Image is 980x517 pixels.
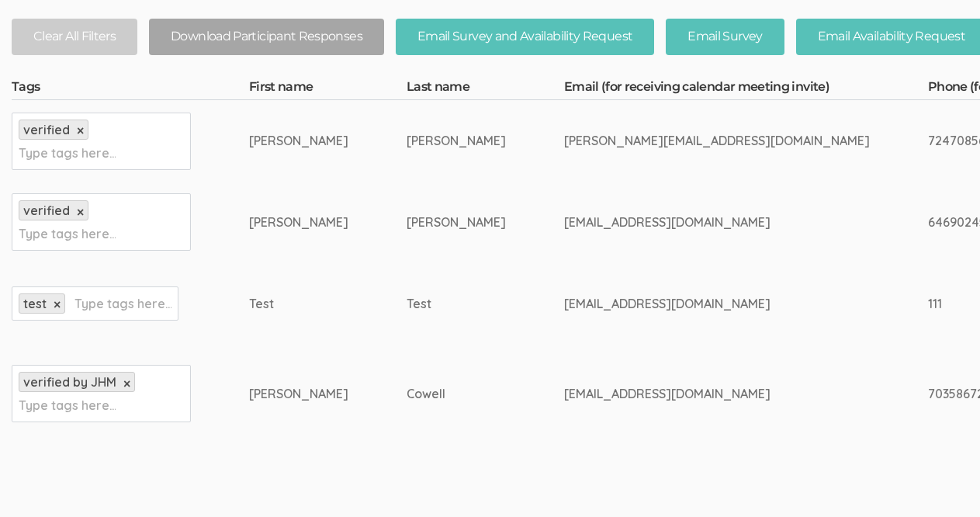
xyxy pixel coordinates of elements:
div: [PERSON_NAME] [249,132,348,150]
th: Last name [407,78,564,100]
a: × [77,124,84,137]
div: [EMAIL_ADDRESS][DOMAIN_NAME] [564,213,870,231]
a: × [123,377,130,390]
div: [PERSON_NAME] [249,213,348,231]
span: verified by JHM [23,374,116,390]
button: Clear All Filters [12,19,137,55]
input: Type tags here... [19,143,116,163]
div: [EMAIL_ADDRESS][DOMAIN_NAME] [564,295,870,313]
div: [PERSON_NAME] [407,213,506,231]
input: Type tags here... [19,395,116,415]
div: [PERSON_NAME] [249,385,348,403]
th: Tags [12,78,249,100]
button: Email Survey and Availability Request [396,19,654,55]
span: test [23,296,47,311]
div: Test [407,295,506,313]
button: Download Participant Responses [149,19,384,55]
span: verified [23,122,70,137]
th: First name [249,78,407,100]
a: × [54,298,61,311]
div: [PERSON_NAME][EMAIL_ADDRESS][DOMAIN_NAME] [564,132,870,150]
div: Cowell [407,385,506,403]
div: Test [249,295,348,313]
button: Email Survey [666,19,784,55]
div: [EMAIL_ADDRESS][DOMAIN_NAME] [564,385,870,403]
th: Email (for receiving calendar meeting invite) [564,78,928,100]
span: verified [23,203,70,218]
input: Type tags here... [74,293,171,314]
input: Type tags here... [19,224,116,244]
div: [PERSON_NAME] [407,132,506,150]
iframe: Chat Widget [902,442,980,517]
a: × [77,206,84,219]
